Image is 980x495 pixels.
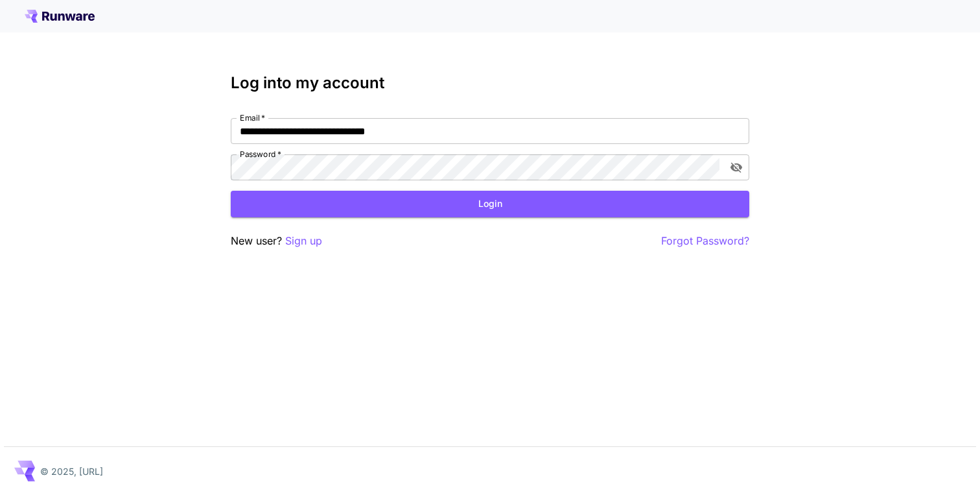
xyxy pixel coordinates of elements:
[725,156,748,179] button: toggle password visibility
[285,233,322,249] button: Sign up
[40,465,103,478] p: © 2025, [URL]
[231,233,322,249] p: New user?
[240,112,265,123] label: Email
[231,191,749,217] button: Login
[231,74,749,92] h3: Log into my account
[661,233,749,249] button: Forgot Password?
[240,149,281,160] label: Password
